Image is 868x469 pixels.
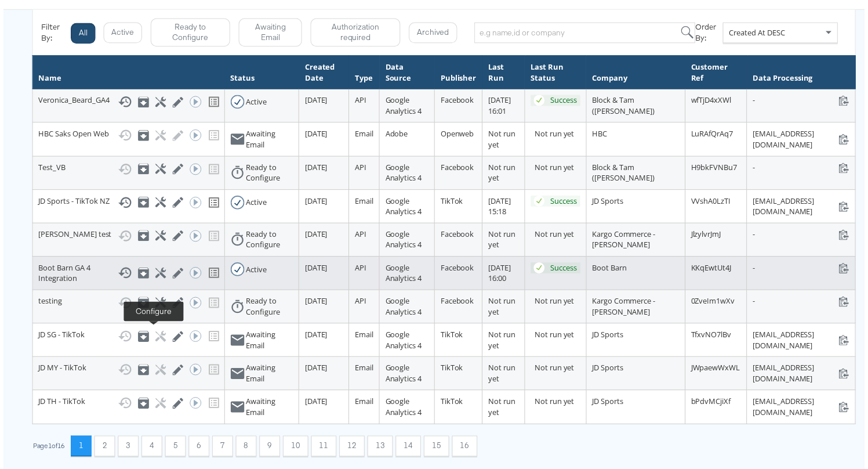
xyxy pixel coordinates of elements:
[354,164,366,174] span: API
[148,19,228,47] button: Ready to Configure
[594,129,609,140] span: HBC
[354,298,366,309] span: API
[68,439,89,460] button: 1
[153,270,162,281] button: Configure
[693,96,734,106] span: wfTjD4xXWl
[163,439,184,460] button: 5
[441,164,474,174] span: Facebook
[310,439,336,460] button: 11
[385,164,422,185] span: Google Analytics 4
[187,439,208,460] button: 6
[594,265,629,275] span: Boot Barn
[452,439,478,460] button: 16
[339,439,364,460] button: 12
[139,439,160,460] button: 4
[35,298,217,312] div: testing
[35,164,217,178] div: Test_VB
[594,231,658,252] span: Kargo Commerce - [PERSON_NAME]
[304,298,326,309] span: [DATE]
[35,129,217,143] div: HBC Saks Open Web
[536,129,582,140] div: Not run yet
[594,332,625,342] span: JD Sports
[304,231,326,241] span: [DATE]
[35,265,217,286] div: Boot Barn GA 4 Integration
[489,164,516,185] span: Not run yet
[489,231,516,252] span: Not run yet
[594,399,625,410] span: JD Sports
[354,332,373,342] span: Email
[385,298,422,320] span: Google Analytics 4
[536,332,582,343] div: Not run yet
[489,298,516,320] span: Not run yet
[409,23,457,44] button: Archived
[310,19,400,47] button: Authorization required
[298,56,348,90] th: Created Date
[385,96,422,117] span: Google Analytics 4
[354,197,373,208] span: Email
[115,439,136,460] button: 3
[441,366,463,376] span: TikTok
[693,332,734,342] span: TfxvNO7lBv
[205,197,219,211] svg: View missing tracking codes
[205,96,219,110] svg: View missing tracking codes
[205,268,219,282] svg: View missing tracking codes
[385,332,422,353] span: Google Analytics 4
[210,439,231,460] button: 7
[441,399,463,410] span: TikTok
[304,366,326,376] span: [DATE]
[489,332,516,353] span: Not run yet
[234,439,255,460] button: 8
[441,231,474,241] span: Facebook
[489,197,511,219] span: [DATE] 15:18
[245,399,292,421] div: Awaiting Email
[354,366,373,376] span: Email
[594,298,658,320] span: Kargo Commerce - [PERSON_NAME]
[693,399,733,410] span: bPdvMCjiXf
[30,56,223,90] th: Name
[354,231,366,241] span: API
[435,56,483,90] th: Publisher
[732,28,788,38] span: Created At DESC
[35,197,217,211] div: JD Sports - TikTok NZ
[594,366,625,376] span: JD Sports
[395,439,421,460] button: 14
[756,332,853,353] div: [EMAIL_ADDRESS][DOMAIN_NAME]
[536,231,582,242] div: Not run yet
[385,399,422,421] span: Google Analytics 4
[756,265,853,276] div: -
[385,231,422,252] span: Google Analytics 4
[245,266,266,277] div: Active
[594,164,657,185] span: Block & Tam ([PERSON_NAME])
[304,164,326,174] span: [DATE]
[245,129,292,151] div: Awaiting Email
[475,23,698,44] input: e.g name,id or company
[551,265,578,276] div: Success
[536,366,582,377] div: Not run yet
[693,366,743,376] span: JWpaewWxWL
[304,399,326,410] span: [DATE]
[245,366,292,387] div: Awaiting Email
[756,96,853,107] div: -
[441,129,474,140] span: Openweb
[223,56,297,90] th: Status
[245,298,292,320] div: Ready to Configure
[35,231,217,245] div: [PERSON_NAME] test
[536,399,582,410] div: Not run yet
[693,129,736,140] span: LuRAfQrAq7
[693,298,738,309] span: 0ZveIm1wXv
[354,129,373,140] span: Email
[536,298,582,309] div: Not run yet
[489,265,511,286] span: [DATE] 16:00
[750,56,859,90] th: Data Processing
[245,164,292,185] div: Ready to Configure
[245,98,266,109] div: Active
[693,231,724,241] span: JlzylvrJmJ
[354,96,366,106] span: API
[536,164,582,175] div: Not run yet
[441,298,474,309] span: Facebook
[756,298,853,309] div: -
[489,366,516,387] span: Not run yet
[29,446,62,454] div: Page 1 of 16
[101,23,140,44] button: Active
[489,399,516,421] span: Not run yet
